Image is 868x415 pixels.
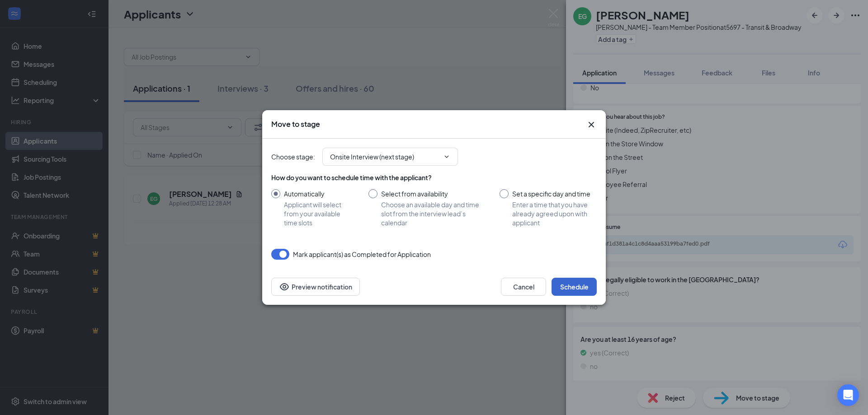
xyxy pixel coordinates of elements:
h3: Move to stage [271,119,320,129]
div: How do you want to schedule time with the applicant? [271,173,597,182]
button: Schedule [552,278,597,296]
span: Mark applicant(s) as Completed for Application [293,249,431,260]
svg: ChevronDown [443,153,450,160]
div: Open Intercom Messenger [837,384,859,406]
svg: Cross [586,119,597,130]
button: Cancel [501,278,546,296]
button: Preview notificationEye [271,278,360,296]
svg: Eye [279,281,290,292]
span: Choose stage : [271,152,315,162]
button: Close [586,119,597,130]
